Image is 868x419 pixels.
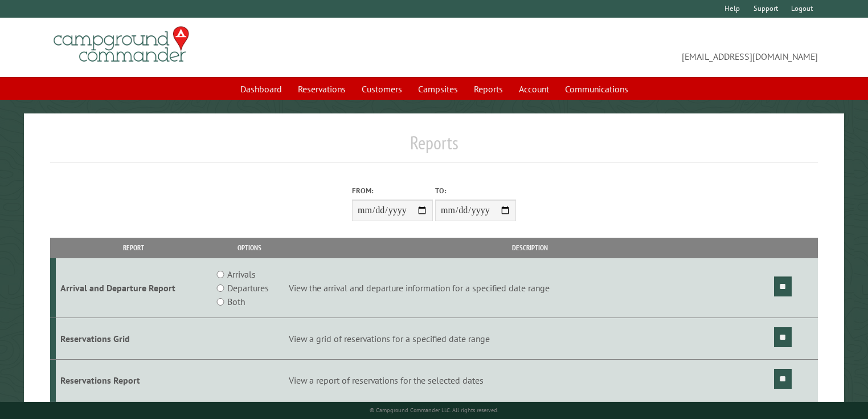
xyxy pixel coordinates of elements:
a: Reports [467,78,510,100]
th: Options [212,238,288,258]
td: Arrival and Departure Report [56,258,212,318]
a: Campsites [411,78,465,100]
td: Reservations Report [56,359,212,401]
span: [EMAIL_ADDRESS][DOMAIN_NAME] [434,31,818,63]
a: Communications [558,78,635,100]
a: Customers [355,78,409,100]
small: © Campground Commander LLC. All rights reserved. [370,406,498,414]
a: Dashboard [234,78,289,100]
label: Both [227,295,245,308]
a: Reservations [291,78,353,100]
th: Description [287,238,772,258]
label: From: [352,185,433,196]
th: Report [56,238,212,258]
td: View a grid of reservations for a specified date range [287,318,772,360]
h1: Reports [50,132,818,163]
label: Departures [227,281,269,295]
td: Reservations Grid [56,318,212,360]
td: View a report of reservations for the selected dates [287,359,772,401]
td: View the arrival and departure information for a specified date range [287,258,772,318]
label: Arrivals [227,267,256,281]
label: To: [435,185,516,196]
img: Campground Commander [50,22,193,67]
a: Account [512,78,556,100]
